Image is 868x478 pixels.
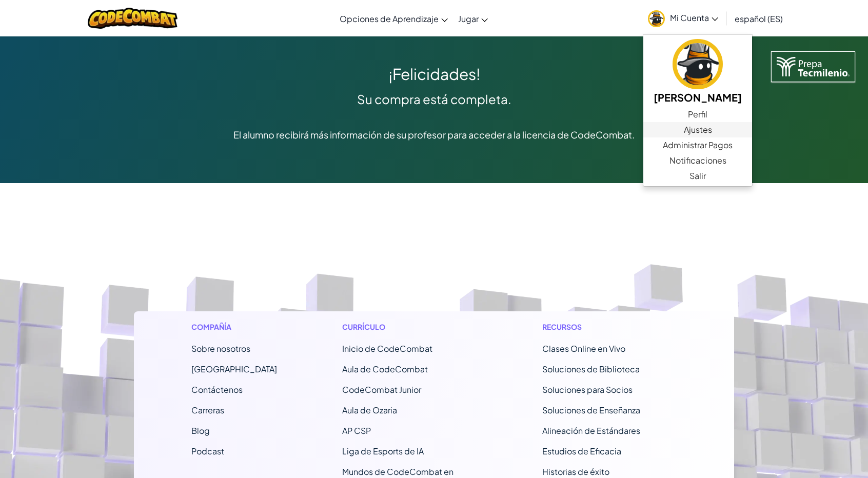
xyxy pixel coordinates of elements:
a: [PERSON_NAME] [643,37,752,107]
h1: Currículo [342,322,477,332]
img: Tecmilenio logo [771,51,855,82]
a: Perfil [643,107,752,122]
a: español (ES) [729,5,788,32]
img: CodeCombat logo [88,8,177,29]
a: [GEOGRAPHIC_DATA] [191,364,277,374]
img: avatar [648,10,665,27]
a: Carreras [191,405,224,415]
a: Soluciones de Enseñanza [542,405,640,415]
span: español (ES) [735,13,783,24]
a: Sobre nosotros [191,343,250,354]
span: Contáctenos [191,384,243,395]
h1: Recursos [542,322,677,332]
span: Jugar [458,13,479,24]
a: CodeCombat Junior [342,384,421,395]
a: Salir [643,168,752,184]
span: Mi Cuenta [670,12,718,23]
img: avatar [673,39,723,89]
span: Inicio de CodeCombat [342,343,432,354]
a: Podcast [191,446,224,456]
span: Notificaciones [669,154,726,167]
h1: Compañía [191,322,277,332]
div: ¡Felicidades! [26,62,842,87]
a: Jugar [453,5,493,32]
a: Mi Cuenta [643,2,723,34]
a: Historias de éxito [542,466,609,477]
a: Administrar Pagos [643,137,752,153]
div: El alumno recibirá más información de su profesor para acceder a la licencia de CodeCombat. [26,112,842,157]
a: Aula de Ozaria [342,405,397,415]
a: Notificaciones [643,153,752,168]
span: Opciones de Aprendizaje [340,13,439,24]
a: Blog [191,425,210,436]
a: Soluciones de Biblioteca [542,364,640,374]
a: Estudios de Eficacia [542,446,621,456]
a: Opciones de Aprendizaje [334,5,453,32]
a: Clases Online en Vivo [542,343,625,354]
div: Su compra está completa. [26,87,842,112]
a: Alineación de Estándares [542,425,640,436]
a: Soluciones para Socios [542,384,633,395]
a: Ajustes [643,122,752,137]
h5: [PERSON_NAME] [654,89,742,105]
a: Liga de Esports de IA [342,446,424,456]
a: AP CSP [342,425,371,436]
a: Aula de CodeCombat [342,364,428,374]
